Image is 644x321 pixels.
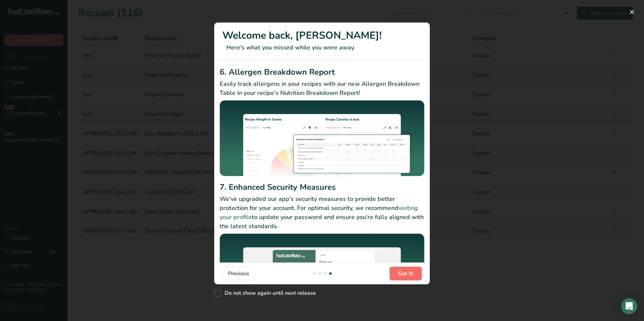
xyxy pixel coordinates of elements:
[222,43,422,52] p: Here's what you missed while you were away.
[398,270,413,278] span: Got it!
[220,234,424,310] img: Enhanced Security Measures
[221,290,316,296] span: Do not show again until next release
[220,79,424,98] p: Easily track allergens in your recipes with our new Allergen Breakdown Table in your recipe's Nut...
[222,28,422,43] h1: Welcome back, [PERSON_NAME]!
[390,267,422,280] button: Got it!
[222,267,255,280] button: Previous
[220,100,424,179] img: Allergen Breakdown Report
[220,181,424,193] h2: 7. Enhanced Security Measures
[220,194,424,231] p: We've upgraded our app's security measures to provide better protection for your account. For opt...
[228,270,249,278] span: Previous
[621,298,637,314] div: Open Intercom Messenger
[220,66,424,78] h2: 6. Allergen Breakdown Report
